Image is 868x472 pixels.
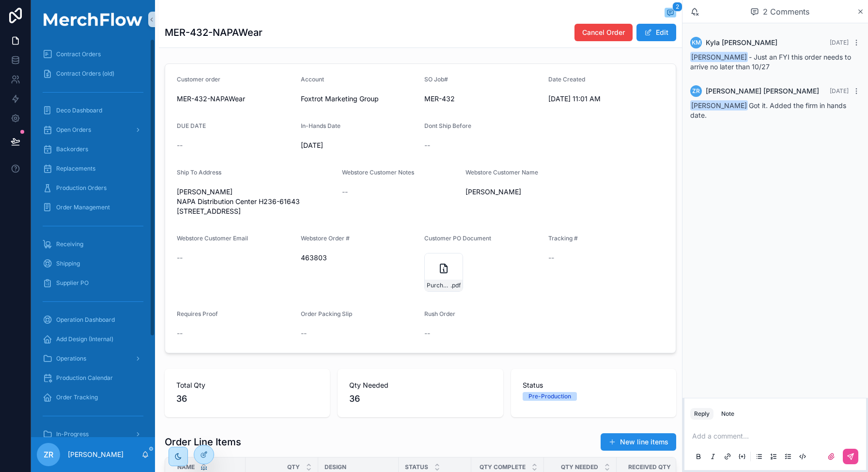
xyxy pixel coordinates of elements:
[176,392,318,406] span: 36
[68,450,124,459] p: [PERSON_NAME]
[424,76,448,83] span: SO Job#
[690,100,748,110] span: [PERSON_NAME]
[424,122,471,129] span: Dont Ship Before
[56,50,101,58] span: Contract Orders
[56,70,114,78] span: Contract Orders (old)
[177,310,218,317] span: Requires Proof
[177,169,221,176] span: Ship To Address
[37,65,149,82] a: Contract Orders (old)
[177,141,183,150] span: --
[717,408,738,420] button: Note
[37,121,149,139] a: Open Orders
[349,380,491,390] span: Qty Needed
[301,141,417,150] span: [DATE]
[690,101,846,119] span: Got it. Added the firm in hands date.
[177,253,183,263] span: --
[465,187,582,197] span: [PERSON_NAME]
[301,310,352,317] span: Order Packing Slip
[37,255,149,272] a: Shipping
[56,184,107,192] span: Production Orders
[56,240,83,248] span: Receiving
[301,329,307,338] span: --
[301,122,341,129] span: In-Hands Date
[37,46,149,63] a: Contract Orders
[692,87,700,95] span: ZR
[56,126,91,134] span: Open Orders
[690,52,748,62] span: [PERSON_NAME]
[177,94,293,104] span: MER-432-NAPAWear
[706,38,777,47] span: Kyla [PERSON_NAME]
[548,253,554,263] span: --
[176,380,318,390] span: Total Qty
[427,282,450,289] span: Purchase-Order_463803_1759341112650
[665,8,676,19] button: 2
[56,393,98,401] span: Order Tracking
[177,187,334,216] span: [PERSON_NAME] NAPA Distribution Center H236-61643 [STREET_ADDRESS]
[37,311,149,329] a: Operation Dashboard
[601,433,676,451] button: New line items
[177,122,206,129] span: DUE DATE
[177,329,183,338] span: --
[56,260,80,267] span: Shipping
[177,76,220,83] span: Customer order
[37,369,149,387] a: Production Calendar
[56,145,88,153] span: Backorders
[37,102,149,119] a: Deco Dashboard
[56,374,113,382] span: Production Calendar
[56,204,110,211] span: Order Management
[424,94,541,104] span: MER-432
[628,463,671,471] span: Received Qty
[301,253,417,263] span: 463803
[548,235,578,242] span: Tracking #
[325,463,346,471] span: DESIGN
[548,76,585,83] span: Date Created
[574,24,633,41] button: Cancel Order
[528,392,571,401] div: Pre-Production
[37,274,149,292] a: Supplier PO
[523,380,665,390] span: Status
[56,107,102,114] span: Deco Dashboard
[37,199,149,216] a: Order Management
[763,6,809,17] span: 2 Comments
[56,355,86,362] span: Operations
[37,425,149,443] a: In-Progress
[301,94,379,104] span: Foxtrot Marketing Group
[830,87,849,94] span: [DATE]
[37,160,149,177] a: Replacements
[548,94,665,104] span: [DATE] 11:01 AM
[37,389,149,406] a: Order Tracking
[37,236,149,253] a: Receiving
[56,316,115,324] span: Operation Dashboard
[342,169,414,176] span: Webstore Customer Notes
[672,2,682,12] span: 2
[301,76,324,83] span: Account
[56,279,89,287] span: Supplier PO
[721,410,734,418] div: Note
[349,392,491,406] span: 36
[690,408,713,420] button: Reply
[706,86,819,96] span: [PERSON_NAME] [PERSON_NAME]
[56,430,89,438] span: In-Progress
[165,435,241,449] h1: Order Line Items
[690,53,851,71] span: - Just an FYI this order needs to arrive no later than 10/27
[165,26,263,39] h1: MER-432-NAPAWear
[582,28,625,37] span: Cancel Order
[37,13,149,26] img: App logo
[31,39,155,437] div: scrollable content
[424,141,430,150] span: --
[287,463,300,471] span: QTY
[450,282,461,289] span: .pdf
[37,330,149,348] a: Add Design (Internal)
[561,463,598,471] span: QTY NEEDED
[424,235,491,242] span: Customer PO Document
[830,39,849,46] span: [DATE]
[480,463,526,471] span: QTY COMPLETE
[636,24,676,41] button: Edit
[37,350,149,367] a: Operations
[37,141,149,158] a: Backorders
[56,335,113,343] span: Add Design (Internal)
[424,329,430,338] span: --
[44,449,53,460] span: ZR
[342,187,348,197] span: --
